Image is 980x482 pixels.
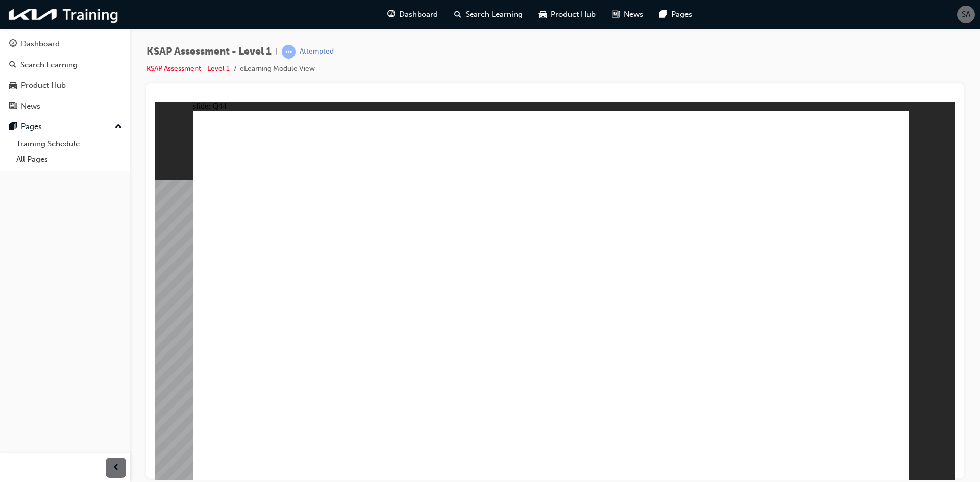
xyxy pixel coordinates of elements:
span: KSAP Assessment - Level 1 [146,46,272,58]
a: Training Schedule [12,136,126,152]
div: Attempted [300,47,334,57]
button: Pages [4,117,126,136]
span: Dashboard [399,9,438,20]
span: pages-icon [659,8,667,21]
span: learningRecordVerb_ATTEMPT-icon [282,45,296,59]
button: SA [957,6,975,23]
li: eLearning Module View [240,63,315,75]
a: KSAP Assessment - Level 1 [146,64,230,73]
span: Pages [671,9,692,20]
a: search-iconSearch Learning [446,4,531,25]
img: kia-training [5,4,122,25]
a: car-iconProduct Hub [531,4,604,25]
div: Pages [21,121,42,133]
span: search-icon [454,8,461,21]
div: News [21,100,40,112]
div: Product Hub [21,80,66,91]
span: up-icon [115,120,122,134]
span: prev-icon [112,462,120,474]
span: SA [962,9,970,20]
span: News [624,9,643,20]
span: pages-icon [9,122,17,132]
span: news-icon [9,102,17,111]
a: Dashboard [4,35,126,54]
span: Product Hub [551,9,596,20]
span: | [276,46,278,58]
span: car-icon [9,81,17,90]
a: guage-iconDashboard [379,4,446,25]
a: Search Learning [4,56,126,74]
span: search-icon [9,61,16,70]
a: pages-iconPages [651,4,700,25]
a: News [4,97,126,116]
div: Search Learning [20,59,78,71]
a: Product Hub [4,76,126,95]
div: Dashboard [21,38,60,50]
span: guage-icon [9,40,17,49]
a: news-iconNews [604,4,651,25]
span: Search Learning [465,9,523,20]
span: car-icon [539,8,547,21]
button: DashboardSearch LearningProduct HubNews [4,33,126,117]
span: news-icon [612,8,620,21]
span: guage-icon [387,8,395,21]
a: All Pages [12,151,126,167]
